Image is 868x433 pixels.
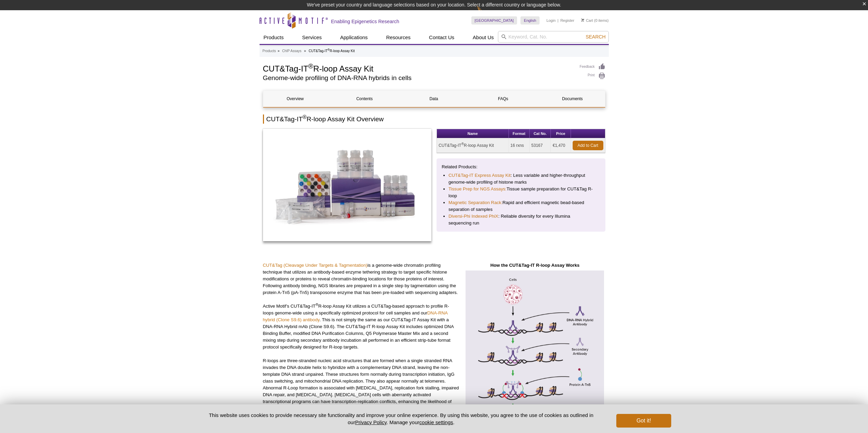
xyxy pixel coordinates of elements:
a: FAQs [471,91,535,107]
a: [GEOGRAPHIC_DATA] [471,16,517,25]
li: : Reliable diversity for every Illumina sequencing run [448,213,593,227]
sup: ® [461,142,464,146]
strong: How the CUT&Tag-IT R-loop Assay Works [490,263,579,268]
a: Products [260,31,288,44]
p: R-loops are three-stranded nucleic acid structures that are formed when a single stranded RNA inv... [263,357,460,412]
img: Change Here [477,5,495,21]
a: Cart [581,18,593,23]
sup: ® [303,114,307,120]
a: CUT&Tag (Cleavage Under Targets & Tagmentation) [263,263,368,268]
a: CUT&Tag-IT Express Assay Kit [448,172,511,179]
td: €1,470 [551,138,571,153]
a: Contact Us [425,31,458,44]
a: English [520,16,540,25]
td: 16 rxns [509,138,530,153]
h2: Genome-wide profiling of DNA-RNA hybrids in cells [263,75,573,81]
a: Add to Cart [573,141,603,150]
a: DNA-RNA hybrid (Clone S9.6) antibody [263,310,448,322]
p: Related Products: [442,164,600,170]
li: | [558,16,559,25]
button: cookie settings [419,419,453,425]
a: Tissue Prep for NGS Assays: [448,186,506,192]
a: Magnetic Separation Rack: [448,199,502,206]
h2: Enabling Epigenetics Research [331,18,399,25]
a: Feedback [580,63,605,71]
button: Search [584,34,607,40]
th: Format [509,129,530,138]
a: Diversi-Phi Indexed PhiX [448,213,498,220]
sup: ® [308,62,313,70]
li: » [278,49,280,53]
a: ChIP Assays [282,48,301,54]
a: Data [402,91,466,107]
li: Rapid and efficient magnetic bead-based separation of samples [448,199,593,213]
li: CUT&Tag-IT R-loop Assay Kit [309,49,355,53]
a: Contents [333,91,397,107]
a: Print [580,72,605,80]
li: : Less variable and higher-throughput genome-wide profiling of histone marks [448,172,593,186]
td: CUT&Tag-IT R-loop Assay Kit [437,138,509,153]
input: Keyword, Cat. No. [498,31,609,43]
a: Privacy Policy [355,419,386,425]
button: Got it! [616,414,671,428]
th: Cat No. [530,129,551,138]
th: Price [551,129,571,138]
a: Products [263,48,276,54]
a: Resources [382,31,415,44]
h2: CUT&Tag-IT R-loop Assay Kit Overview [263,114,605,124]
th: Name [437,129,509,138]
sup: ® [315,302,318,306]
a: About Us [469,31,498,44]
a: Login [546,18,556,23]
a: Overview [263,91,327,107]
img: CUT&Tag-IT<sup>®</sup> R-loop Assay Kit [263,129,432,241]
a: Register [560,18,574,23]
p: is a genome-wide chromatin profiling technique that utilizes an antibody-based enzyme tethering s... [263,262,460,296]
a: Applications [336,31,372,44]
td: 53167 [530,138,551,153]
li: Tissue sample preparation for CUT&Tag R-loop [448,186,593,199]
a: Services [298,31,326,44]
p: Active Motif’s CUT&Tag-IT R-loop Assay Kit utilizes a CUT&Tag-based approach to profile R-loops g... [263,303,460,351]
sup: ® [328,48,330,51]
h1: CUT&Tag-IT R-loop Assay Kit [263,63,573,73]
p: This website uses cookies to provide necessary site functionality and improve your online experie... [197,412,605,426]
li: » [304,49,306,53]
span: Search [586,34,605,40]
li: (0 items) [581,16,609,25]
img: Your Cart [581,18,584,22]
a: Documents [540,91,604,107]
